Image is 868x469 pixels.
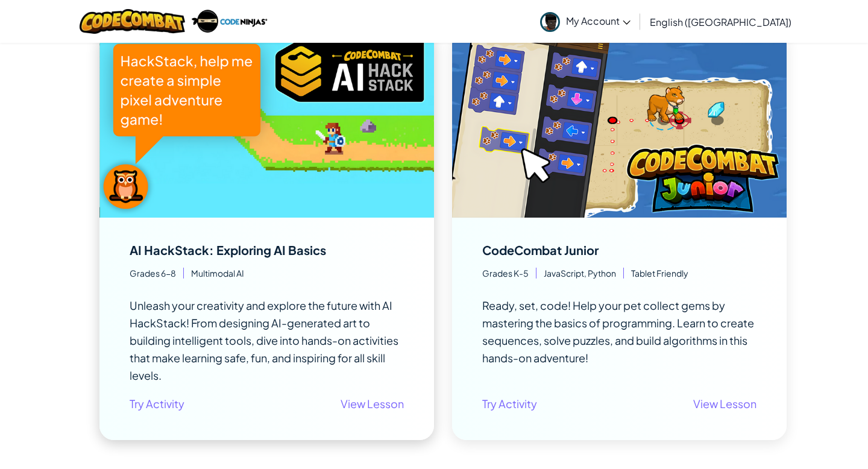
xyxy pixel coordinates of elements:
span: My Account [566,14,631,27]
span: Unleash your creativity and explore the future with AI HackStack! From designing AI-generated art... [130,298,398,382]
img: avatar [540,12,560,32]
div: AI HackStack: Exploring AI Basics [130,244,326,256]
span: Multimodal AI [184,268,244,279]
a: English ([GEOGRAPHIC_DATA]) [644,5,797,38]
img: Image to illustrate AI HackStack: Exploring AI Basics [99,30,434,218]
button: View Lesson [693,391,756,416]
a: My Account [534,2,637,40]
div: CodeCombat Junior [482,244,599,256]
a: Image to illustrate CodeCombat Junior CodeCombat Junior Ready, set, code! Help your pet collect g... [452,30,787,440]
span: Ready, set, code! Help your pet collect gems by mastering the basics of programming. Learn to cre... [482,298,754,365]
button: Try Activity [482,391,537,416]
span: Grades 6-8 [130,268,184,279]
a: View Lesson [341,395,404,412]
img: Code Ninjas logo [191,9,268,34]
span: Tablet Friendly [624,268,688,279]
a: View Lesson [693,395,756,412]
a: Try Activity [482,395,537,412]
a: Image to illustrate AI HackStack: Exploring AI Basics AI HackStack: Exploring AI Basics Unleash y... [99,30,434,440]
span: JavaScript, Python [536,268,624,279]
img: CodeCombat logo [80,9,185,34]
button: View Lesson [341,391,404,416]
span: Grades K-5 [482,268,536,279]
img: Image to illustrate CodeCombat Junior [452,30,787,218]
button: Try Activity [130,391,184,416]
a: Try Activity [130,395,184,412]
span: English ([GEOGRAPHIC_DATA]) [650,16,791,28]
